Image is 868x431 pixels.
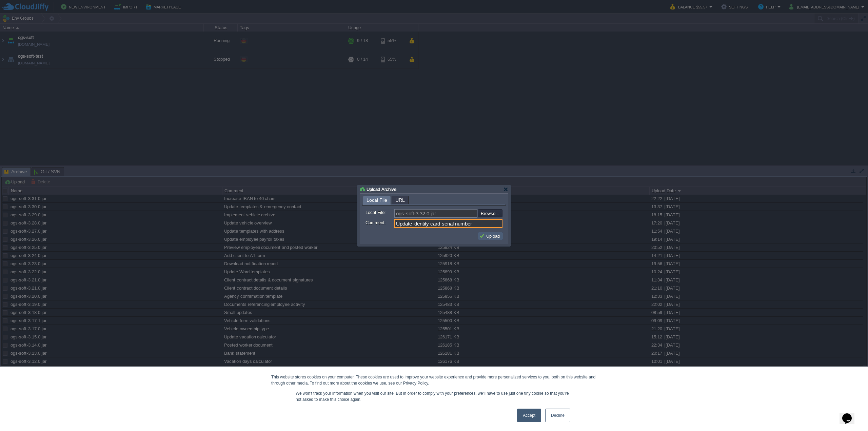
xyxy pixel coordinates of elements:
button: Upload [479,233,502,239]
a: Decline [545,409,570,422]
span: Local File [367,196,387,204]
span: Upload Archive [367,187,396,192]
p: We won't track your information when you visit our site. But in order to comply with your prefere... [296,390,572,403]
label: Comment: [366,219,394,226]
iframe: chat widget [840,404,861,424]
a: Accept [517,409,541,422]
span: URL [395,196,405,204]
div: This website stores cookies on your computer. These cookies are used to improve your website expe... [271,374,597,386]
label: Local File: [366,209,394,216]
